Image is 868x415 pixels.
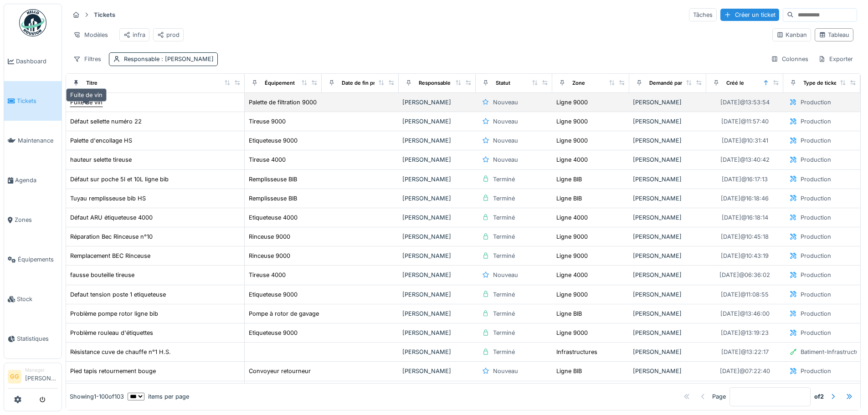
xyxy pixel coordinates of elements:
div: Production [801,309,831,318]
strong: Tickets [90,10,119,19]
div: Tableau [819,31,849,39]
div: Nouveau [493,155,518,164]
div: Réparation Bec Rinceuse n°10 [70,232,153,241]
div: [PERSON_NAME] [402,328,472,337]
div: Pied tapis retournement bouge [70,367,156,375]
a: Maintenance [4,121,62,160]
span: : [PERSON_NAME] [159,56,214,62]
img: Badge_color-CXgf-gQk.svg [19,9,46,36]
div: [PERSON_NAME] [633,117,703,126]
div: Nouveau [493,136,518,145]
div: Créer un ticket [720,9,779,21]
div: Etiqueteuse 9000 [249,290,298,299]
div: Tâches [689,8,717,21]
a: Tickets [4,81,62,121]
div: Filtres [69,52,105,66]
div: Production [801,271,831,279]
div: Tireuse 4000 [249,155,286,164]
div: [PERSON_NAME] [633,194,703,203]
span: Équipements [18,255,58,264]
div: Production [801,290,831,299]
div: Ligne 4000 [556,271,588,279]
li: [PERSON_NAME] [25,367,58,386]
div: Terminé [493,175,515,184]
div: Terminé [493,290,515,299]
div: [PERSON_NAME] [633,175,703,184]
div: Tireuse 9000 [249,117,286,126]
a: Statistiques [4,319,62,359]
span: Maintenance [18,136,58,145]
div: Résistance cuve de chauffe n°1 H.S. [70,348,171,356]
div: Batiment-Infrastructure [801,348,865,356]
div: Infrastructures [556,348,597,356]
div: Ligne 4000 [556,213,588,222]
div: Nouveau [493,367,518,375]
div: Production [801,213,831,222]
div: [PERSON_NAME] [402,213,472,222]
div: Page [712,392,726,401]
div: Problème rouleau d'étiquettes [70,328,153,337]
a: Dashboard [4,41,62,81]
div: Remplacement BEC Rinceuse [70,251,150,260]
div: [PERSON_NAME] [633,309,703,318]
div: [DATE] @ 11:57:40 [721,117,769,126]
div: [PERSON_NAME] [402,271,472,279]
div: [PERSON_NAME] [633,213,703,222]
div: Production [801,175,831,184]
a: Équipements [4,240,62,279]
div: Ligne 4000 [556,155,588,164]
div: [PERSON_NAME] [633,290,703,299]
div: Kanban [776,31,807,39]
div: [PERSON_NAME] [633,251,703,260]
span: Dashboard [16,57,58,66]
div: Ligne 9000 [556,98,588,107]
div: Tuyau remplisseuse bib HS [70,194,146,203]
div: Manager [25,367,58,374]
div: Palette d'encollage HS [70,136,132,145]
div: Équipement [265,79,295,87]
div: [DATE] @ 16:17:13 [722,175,768,184]
div: Statut [496,79,510,87]
div: [DATE] @ 06:36:02 [719,271,770,279]
span: Stock [17,295,58,303]
div: [PERSON_NAME] [402,232,472,241]
div: [PERSON_NAME] [402,175,472,184]
div: Responsable [419,79,451,87]
div: [PERSON_NAME] [402,98,472,107]
div: [PERSON_NAME] [633,348,703,356]
div: Demandé par [649,79,682,87]
div: Production [801,194,831,203]
div: Etiqueteuse 9000 [249,136,298,145]
div: [DATE] @ 13:40:42 [720,155,770,164]
div: Terminé [493,232,515,241]
div: [PERSON_NAME] [402,251,472,260]
div: [DATE] @ 13:19:23 [721,328,769,337]
a: Agenda [4,160,62,200]
div: Défaut sur poche 5l et 10L ligne bib [70,175,169,184]
div: Ligne BIB [556,175,582,184]
div: Production [801,117,831,126]
div: Production [801,98,831,107]
div: [DATE] @ 10:45:18 [721,232,769,241]
div: [DATE] @ 13:46:00 [720,309,770,318]
div: Terminé [493,194,515,203]
div: Défaut sellette numéro 22 [70,117,142,126]
div: Remplisseuse BIB [249,194,297,203]
div: [DATE] @ 10:43:19 [721,251,769,260]
div: Responsable [124,55,214,63]
div: Type de ticket [803,79,839,87]
div: Convoyeur retourneur [249,367,311,375]
div: Production [801,136,831,145]
div: Remplisseuse BIB [249,175,297,184]
div: Ligne 9000 [556,290,588,299]
div: [PERSON_NAME] [633,232,703,241]
div: Tireuse 4000 [249,271,286,279]
div: Defaut tension poste 1 etiqueteuse [70,290,166,299]
div: [PERSON_NAME] [402,194,472,203]
div: Production [801,155,831,164]
div: Ligne 9000 [556,328,588,337]
div: [DATE] @ 11:08:55 [721,290,769,299]
div: [PERSON_NAME] [402,155,472,164]
div: Nouveau [493,117,518,126]
div: fausse bouteille tireuse [70,271,134,279]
